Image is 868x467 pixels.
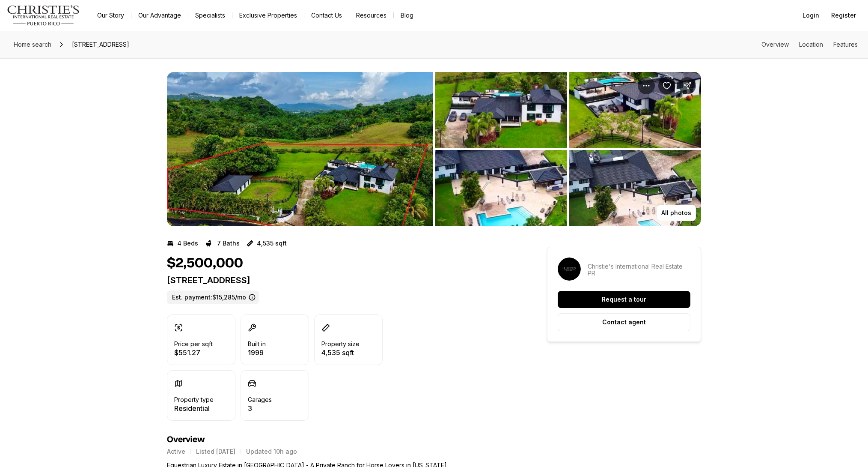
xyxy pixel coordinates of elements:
[167,275,516,285] p: [STREET_ADDRESS]
[174,341,213,347] p: Price per sqft
[257,240,287,247] p: 4,535 sqft
[435,72,701,226] li: 2 of 8
[167,72,433,226] button: View image gallery
[131,9,188,21] a: Our Advantage
[588,263,690,277] p: Christie's International Real Estate PR
[638,77,655,94] button: Property options
[558,291,690,308] button: Request a tour
[304,9,349,21] button: Contact Us
[167,255,243,272] h1: $2,500,000
[803,12,819,19] span: Login
[188,9,232,21] a: Specialists
[558,313,690,331] button: Contact agent
[321,349,360,356] p: 4,535 sqft
[7,5,80,26] img: logo
[657,205,696,221] button: All photos
[349,9,393,21] a: Resources
[797,7,824,24] button: Login
[246,448,297,455] p: Updated 10h ago
[321,341,360,347] p: Property size
[761,41,858,48] nav: Page section menu
[435,72,567,148] button: View image gallery
[826,7,861,24] button: Register
[248,396,272,403] p: Garages
[248,341,266,347] p: Built in
[10,38,55,51] a: Home search
[196,448,235,455] p: Listed [DATE]
[435,150,567,226] button: View image gallery
[394,9,420,21] a: Blog
[831,12,856,19] span: Register
[248,349,266,356] p: 1999
[833,41,858,48] a: Skip to: Features
[174,396,214,403] p: Property type
[602,296,646,303] p: Request a tour
[14,41,51,48] span: Home search
[68,38,133,51] span: [STREET_ADDRESS]
[167,290,259,304] label: Est. payment: $15,285/mo
[217,240,240,247] p: 7 Baths
[679,77,696,94] button: Share Property: 43-44 Calle E LOMAS DEL SOL
[569,150,701,226] button: View image gallery
[167,448,185,455] p: Active
[661,210,691,216] p: All photos
[167,72,433,226] li: 1 of 8
[799,41,823,48] a: Skip to: Location
[658,77,675,94] button: Save Property: 43-44 Calle E LOMAS DEL SOL
[167,434,516,445] h4: Overview
[167,72,701,226] div: Listing Photos
[248,405,272,412] p: 3
[761,41,789,48] a: Skip to: Overview
[177,240,198,247] p: 4 Beds
[174,349,213,356] p: $551.27
[174,405,214,412] p: Residential
[569,72,701,148] button: View image gallery
[205,236,240,250] button: 7 Baths
[90,9,131,21] a: Our Story
[602,319,646,326] p: Contact agent
[232,9,304,21] a: Exclusive Properties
